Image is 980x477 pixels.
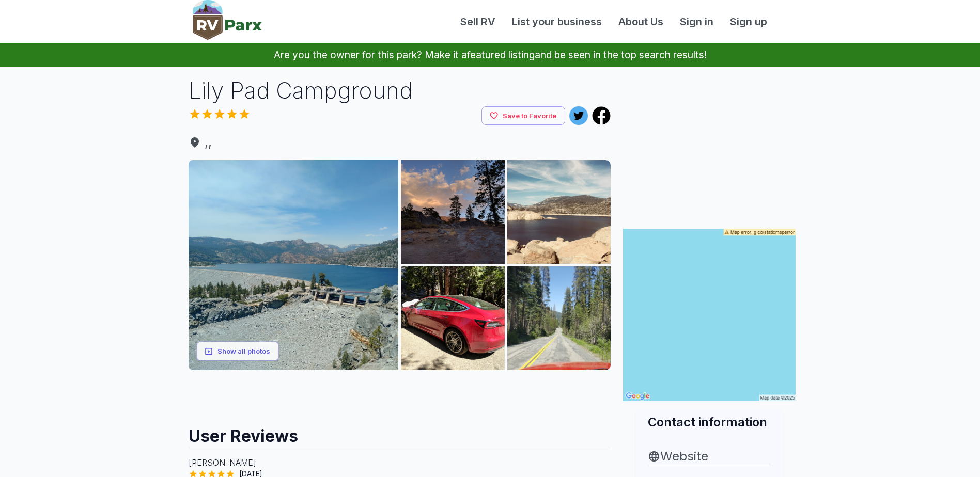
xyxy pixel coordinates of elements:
[189,133,611,152] span: , ,
[507,160,611,264] img: AAcXr8pJObhD-_Ani4l26bfTx0VgZQZH58DJ-3WFmehV1K7D5od0oJGH9okaGcYY1I4yTqdoWRqAruxgnZaIGZPKeJmRYMiQY...
[507,266,611,370] img: AAcXr8pBFi_CYWGcq5n4MS58K9FCTfqw-MeTy2fzmzLMDxyQ1-aTZRJSqFEFhPzMWOex8tUdLBtzEnHyhdRjdNK8VPfQJLdHQ...
[481,106,565,125] button: Save to Favorite
[623,229,796,401] img: Map for Lily Pad Campground
[189,160,399,370] img: AAcXr8rOFr-CtC9OSJq_uI23AnJ9uALpEuGvXQVuLTFUtXV3ec-5TyQ_HpoOR-ruwoewKZ_XGTcTXiCRpMxiQUw4zFt1IGkF8...
[610,14,672,29] a: About Us
[504,14,610,29] a: List your business
[401,266,505,370] img: AAcXr8pqe_jHvrRC7PbbqsqaSGdYT0dGiyqzWiOjauE35TR6X8ocFySQmjOwC4tQU0BAQH551-zEohXNKx7FlTlo0iAyjZHE9...
[623,75,796,204] iframe: Advertisement
[401,160,505,264] img: AAcXr8qFH2xLvW8zHfahC2l_oAj0dDrYa1cwZ87PeAuO0dxxY1rLPr0kd4KwzplvBtKJTK9CDR9ikGY3L8r-RpJ5wR1B792F2...
[12,43,968,67] p: Are you the owner for this park? Make it a and be seen in the top search results!
[467,49,535,61] a: featured listing
[189,370,611,417] iframe: Advertisement
[189,417,611,448] h2: User Reviews
[722,14,775,29] a: Sign up
[189,133,611,152] a: ,,
[196,342,279,361] button: Show all photos
[452,14,504,29] a: Sell RV
[189,456,611,469] p: [PERSON_NAME]
[672,14,722,29] a: Sign in
[648,447,771,466] a: Website
[648,414,771,431] h2: Contact information
[189,75,611,106] h1: Lily Pad Campground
